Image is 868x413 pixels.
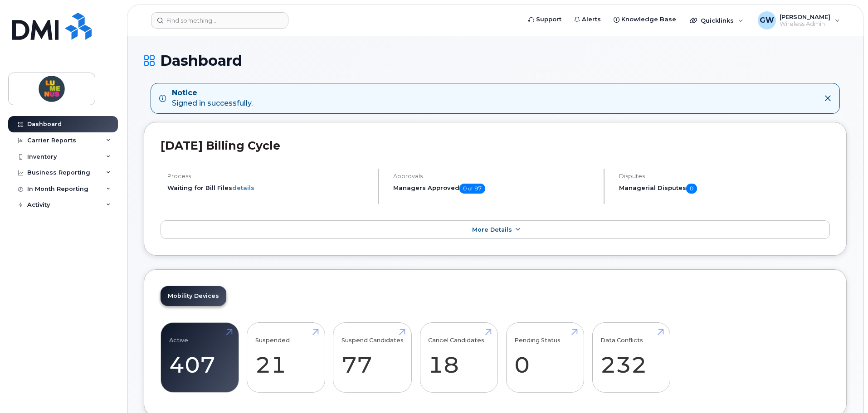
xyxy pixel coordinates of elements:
[172,88,253,109] div: Signed in successfully.
[341,328,404,388] a: Suspend Candidates 77
[619,184,830,194] h5: Managerial Disputes
[255,328,317,388] a: Suspended 21
[686,184,697,194] span: 0
[459,184,485,194] span: 0 of 97
[172,88,253,98] strong: Notice
[161,139,830,152] h2: [DATE] Billing Cycle
[619,173,830,180] h4: Disputes
[428,328,489,388] a: Cancel Candidates 18
[514,328,575,388] a: Pending Status 0
[167,173,370,180] h4: Process
[167,184,370,192] li: Waiting for Bill Files
[472,226,512,233] span: More Details
[393,173,596,180] h4: Approvals
[161,286,226,306] a: Mobility Devices
[232,184,254,191] a: details
[144,53,847,68] h1: Dashboard
[393,184,596,194] h5: Managers Approved
[169,328,230,388] a: Active 407
[600,328,662,388] a: Data Conflicts 232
